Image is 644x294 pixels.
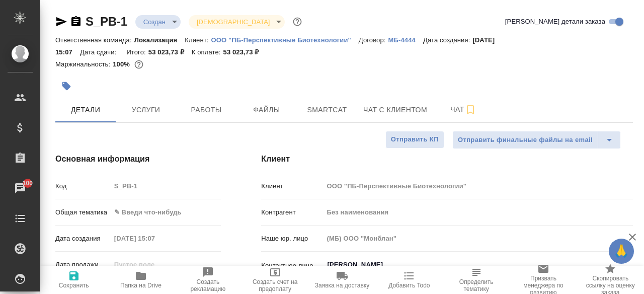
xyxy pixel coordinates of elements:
p: Дата создания [55,234,111,244]
p: Ответственная команда: [55,36,134,44]
button: Создан [140,18,169,26]
p: К оплате: [192,48,223,56]
p: Код [55,181,111,191]
p: 53 023,73 ₽ [223,48,267,56]
button: Отправить КП [385,131,444,149]
button: Скопировать ссылку для ЯМессенджера [55,16,67,28]
span: Создать счет на предоплату [248,278,302,292]
a: ООО "ПБ-Перспективные Биотехнологии" [211,35,359,44]
span: Папка на Drive [120,282,162,289]
span: 100 [17,178,39,188]
span: [PERSON_NAME] детали заказа [505,17,605,27]
p: Клиент [261,181,323,191]
span: Заявка на доставку [315,282,369,289]
a: МБ-4444 [388,35,423,44]
div: ✎ Введи что-нибудь [111,204,221,221]
input: Пустое поле [111,231,199,246]
button: 🙏 [609,239,634,264]
input: Пустое поле [323,205,633,219]
button: Создать счет на предоплату [242,266,308,294]
span: Файлы [243,104,291,116]
div: Создан [135,15,181,29]
input: Пустое поле [111,179,221,193]
div: Создан [189,15,285,29]
input: Пустое поле [323,231,633,246]
span: Услуги [122,104,170,116]
input: Пустое поле [323,179,633,193]
span: 🙏 [613,241,630,262]
p: Общая тематика [55,207,111,217]
p: МБ-4444 [388,36,423,44]
p: ООО "ПБ-Перспективные Биотехнологии" [211,36,359,44]
span: Отправить КП [391,134,439,145]
button: Создать рекламацию [175,266,242,294]
span: Чат [439,103,488,116]
p: Дата продажи [55,260,111,270]
span: Добавить Todo [388,282,430,289]
button: [DEMOGRAPHIC_DATA] [194,18,273,26]
button: Папка на Drive [107,266,174,294]
button: 0.00 RUB; [132,58,145,71]
p: Договор: [359,36,388,44]
button: Сохранить [40,266,107,294]
p: 53 023,73 ₽ [148,48,192,56]
a: S_PB-1 [86,15,127,28]
button: Определить тематику [443,266,510,294]
div: split button [452,131,621,149]
p: Дата сдачи: [80,48,119,56]
div: ✎ Введи что-нибудь [114,207,209,217]
span: Чат с клиентом [363,104,427,116]
span: Smartcat [303,104,351,116]
h4: Клиент [261,153,633,165]
p: Маржинальность: [55,60,113,68]
button: Призвать менеджера по развитию [510,266,577,294]
span: Работы [182,104,230,116]
p: 100% [113,60,132,68]
span: Создать рекламацию [181,278,235,292]
button: Скопировать ссылку [70,16,82,28]
p: Контактное лицо [261,261,323,271]
button: Скопировать ссылку на оценку заказа [577,266,644,294]
span: Сохранить [59,282,89,289]
p: Наше юр. лицо [261,234,323,244]
input: Пустое поле [111,257,199,272]
p: Локализация [134,36,185,44]
p: Клиент: [185,36,211,44]
button: Добавить Todo [376,266,443,294]
span: Определить тематику [449,278,504,292]
p: Дата создания: [423,36,472,44]
p: Контрагент [261,207,323,217]
svg: Подписаться [464,104,476,116]
a: 100 [3,176,38,201]
span: Отправить финальные файлы на email [458,134,593,146]
h4: Основная информация [55,153,221,165]
button: Отправить финальные файлы на email [452,131,598,149]
span: Детали [61,104,110,116]
button: Добавить тэг [55,75,77,97]
button: Доп статусы указывают на важность/срочность заказа [291,15,304,28]
p: Итого: [126,48,148,56]
button: Заявка на доставку [308,266,375,294]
